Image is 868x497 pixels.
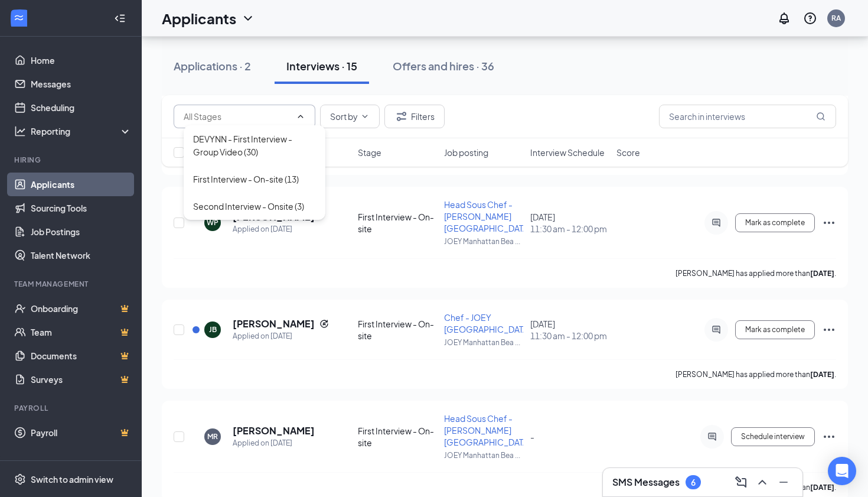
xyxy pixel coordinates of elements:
b: [DATE] [810,269,834,278]
div: WP [207,217,218,228]
div: Open Intercom Messenger [828,457,856,485]
div: Applied on [DATE] [233,437,315,449]
div: Interviews · 15 [286,59,357,73]
div: Applied on [DATE] [233,223,315,235]
div: First Interview - On-site [358,318,437,342]
div: MR [207,431,218,441]
div: First Interview - On-site [358,211,437,235]
a: Sourcing Tools [31,196,132,220]
span: Sort by [330,112,358,121]
b: [DATE] [810,370,834,379]
button: Sort byChevronDown [320,105,380,128]
span: Head Sous Chef - [PERSON_NAME] [GEOGRAPHIC_DATA] [444,413,530,447]
svg: Analysis [14,125,26,137]
svg: ChevronDown [241,11,255,25]
button: Mark as complete [735,320,815,339]
p: JOEY Manhattan Bea ... [444,450,523,460]
p: JOEY Manhattan Bea ... [444,337,523,347]
span: Stage [358,147,381,158]
div: 6 [691,477,696,488]
h5: [PERSON_NAME] [233,424,315,437]
a: Scheduling [31,96,132,119]
button: ChevronUp [753,473,772,492]
span: Mark as complete [745,219,805,227]
b: [DATE] [810,483,834,492]
span: - [530,431,534,442]
span: Job posting [444,147,488,158]
svg: ActiveChat [705,432,719,441]
span: Schedule interview [741,433,805,441]
svg: ChevronUp [296,112,305,121]
div: Applied on [DATE] [233,330,329,342]
button: Schedule interview [731,427,815,446]
div: Payroll [14,403,129,413]
svg: Ellipses [822,323,836,337]
p: [PERSON_NAME] has applied more than . [676,369,836,379]
div: Offers and hires · 36 [393,59,494,73]
svg: Collapse [114,12,126,24]
a: TeamCrown [31,320,132,344]
span: 11:30 am - 12:00 pm [530,330,609,342]
svg: Notifications [777,11,791,25]
button: Minimize [774,473,793,492]
svg: Settings [14,473,26,485]
div: DEVYNN - First Interview - Group Video (30) [193,132,316,158]
a: SurveysCrown [31,368,132,391]
svg: Filter [394,109,409,124]
div: First Interview - On-site [358,425,437,449]
div: Team Management [14,279,129,289]
div: Reporting [31,125,132,137]
a: Messages [31,72,132,96]
span: Score [616,147,640,158]
input: All Stages [184,110,291,123]
p: [PERSON_NAME] has applied more than . [676,268,836,278]
button: Filter Filters [384,105,445,128]
input: Search in interviews [659,105,836,128]
a: Job Postings [31,220,132,243]
div: Applications · 2 [174,59,251,73]
div: [DATE] [530,211,609,235]
div: [DATE] [530,318,609,342]
div: JB [209,324,217,334]
svg: Ellipses [822,216,836,230]
svg: QuestionInfo [803,11,817,25]
a: Applicants [31,173,132,196]
h5: [PERSON_NAME] [233,317,315,330]
svg: ComposeMessage [734,475,748,489]
button: Mark as complete [735,213,815,232]
a: Home [31,48,132,72]
a: PayrollCrown [31,421,132,444]
svg: MagnifyingGlass [816,112,825,121]
svg: Minimize [776,475,791,489]
svg: ChevronUp [755,475,769,489]
div: First Interview - On-site (13) [193,173,299,186]
span: Mark as complete [745,326,805,334]
svg: ActiveChat [709,218,723,228]
svg: ActiveChat [709,325,723,334]
a: DocumentsCrown [31,344,132,368]
svg: Reapply [319,319,329,329]
svg: ChevronDown [360,112,370,121]
svg: Ellipses [822,430,836,444]
h3: SMS Messages [612,476,680,489]
span: 11:30 am - 12:00 pm [530,223,609,235]
svg: WorkstreamLogo [13,12,25,24]
span: Interview Schedule [530,147,605,158]
h1: Applicants [162,8,236,28]
button: ComposeMessage [732,473,750,492]
span: Head Sous Chef - [PERSON_NAME] [GEOGRAPHIC_DATA] [444,199,530,233]
div: Hiring [14,155,129,165]
p: JOEY Manhattan Bea ... [444,236,523,246]
div: Second Interview - Onsite (3) [193,200,304,213]
span: Chef - JOEY [GEOGRAPHIC_DATA] [444,312,530,334]
div: Switch to admin view [31,473,113,485]
div: RA [831,13,841,23]
a: Talent Network [31,243,132,267]
a: OnboardingCrown [31,297,132,320]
